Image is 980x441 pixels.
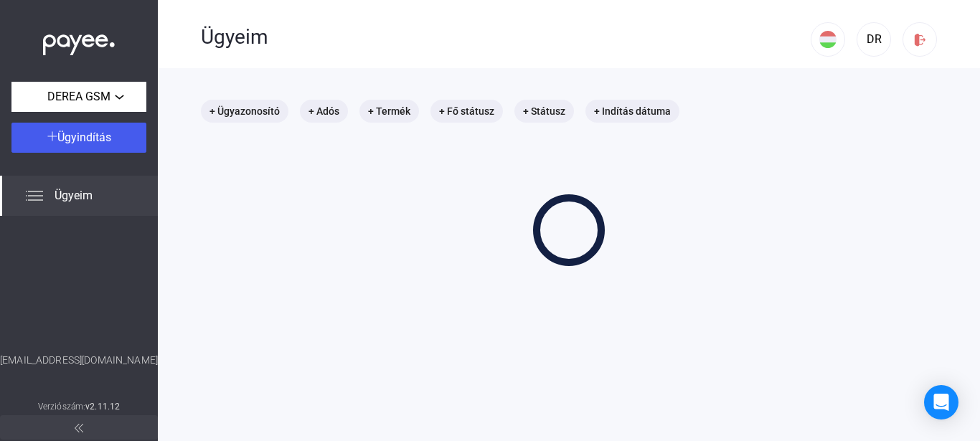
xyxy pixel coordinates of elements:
mat-chip: + Indítás dátuma [585,100,679,123]
mat-chip: + Státusz [514,100,574,123]
span: Ügyindítás [57,131,111,144]
button: HU [811,22,845,57]
img: logout-red [913,32,928,47]
strong: v2.11.12 [85,402,120,412]
img: list.svg [26,187,43,204]
img: plus-white.svg [47,131,57,141]
img: white-payee-white-dot.svg [43,27,115,56]
span: Ügyeim [55,187,93,204]
button: DEREA GSM [11,82,146,112]
button: Ügyindítás [11,123,146,153]
mat-chip: + Termék [359,100,419,123]
mat-chip: + Adós [300,100,348,123]
button: DR [857,22,891,57]
img: HU [819,31,837,48]
button: logout-red [903,22,937,57]
div: Ügyeim [201,25,811,49]
div: Open Intercom Messenger [924,385,958,419]
mat-chip: + Fő státusz [430,100,503,123]
img: arrow-double-left-grey.svg [75,424,83,432]
div: DR [862,31,886,48]
span: DEREA GSM [47,88,110,105]
mat-chip: + Ügyazonosító [201,100,288,123]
